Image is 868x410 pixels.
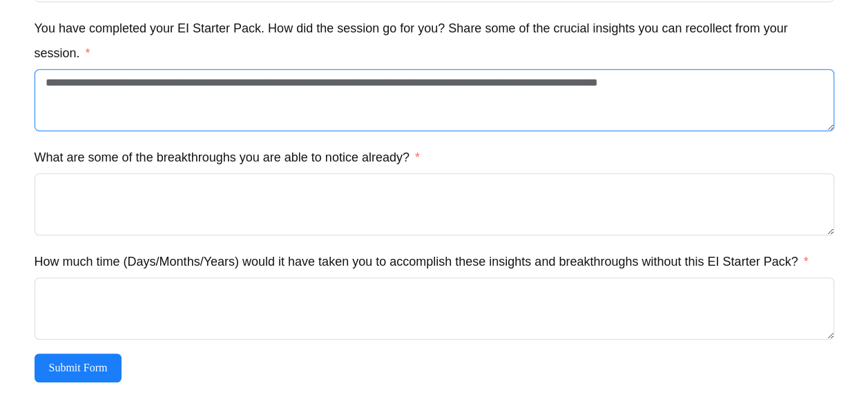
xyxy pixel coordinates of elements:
[35,277,834,340] textarea: How much time (Days/Months/Years) would it have taken you to accomplish these insights and breakt...
[35,69,834,131] textarea: You have completed your EI Starter Pack. How did the session go for you? Share some of the crucia...
[35,16,834,66] label: You have completed your EI Starter Pack. How did the session go for you? Share some of the crucia...
[35,145,420,170] label: What are some of the breakthroughs you are able to notice already?
[35,353,122,382] button: Submit Form
[35,249,809,274] label: How much time (Days/Months/Years) would it have taken you to accomplish these insights and breakt...
[35,173,834,235] textarea: What are some of the breakthroughs you are able to notice already?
